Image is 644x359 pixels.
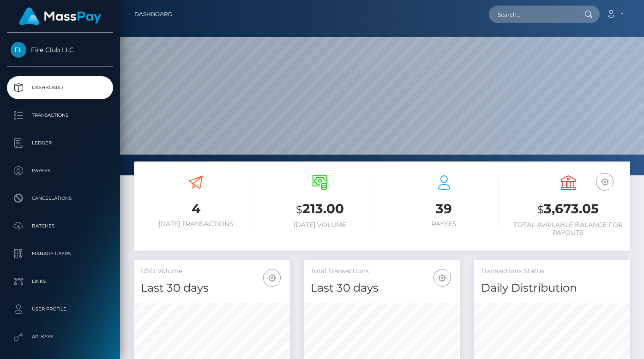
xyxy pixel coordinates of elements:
[265,221,375,229] h6: [DATE] Volume
[389,200,500,218] h3: 39
[141,267,283,276] h5: USD Volume
[7,187,113,210] a: Cancellations
[11,302,109,316] p: User Profile
[311,280,453,296] h4: Last 30 days
[11,275,109,288] p: Links
[11,219,109,233] p: Batches
[7,104,113,127] a: Transactions
[481,267,623,276] h5: Transactions Status
[7,242,113,265] a: Manage Users
[7,298,113,321] a: User Profile
[311,267,453,276] h5: Total Transactions
[141,280,283,296] h4: Last 30 days
[11,136,109,150] p: Ledger
[7,159,113,182] a: Payees
[7,325,113,348] a: API Keys
[11,330,109,344] p: API Keys
[134,5,173,24] a: Dashboard
[389,220,500,228] h6: Payees
[11,81,109,95] p: Dashboard
[141,220,251,228] h6: [DATE] Transactions
[11,191,109,205] p: Cancellations
[265,200,375,219] h3: 213.00
[537,203,544,216] small: $
[7,270,113,293] a: Links
[481,280,623,296] h4: Daily Distribution
[513,221,623,237] h6: Total Available Balance for Payouts
[11,247,109,261] p: Manage Users
[11,164,109,178] p: Payees
[7,132,113,155] a: Ledger
[7,46,113,54] span: Fire Club LLC
[7,215,113,238] a: Batches
[11,42,26,58] img: Fire Club LLC
[141,200,251,218] h3: 4
[513,200,623,219] h3: 3,673.05
[11,108,109,122] p: Transactions
[489,6,576,23] input: Search...
[296,203,302,216] small: $
[19,7,101,25] img: MassPay Logo
[7,76,113,99] a: Dashboard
